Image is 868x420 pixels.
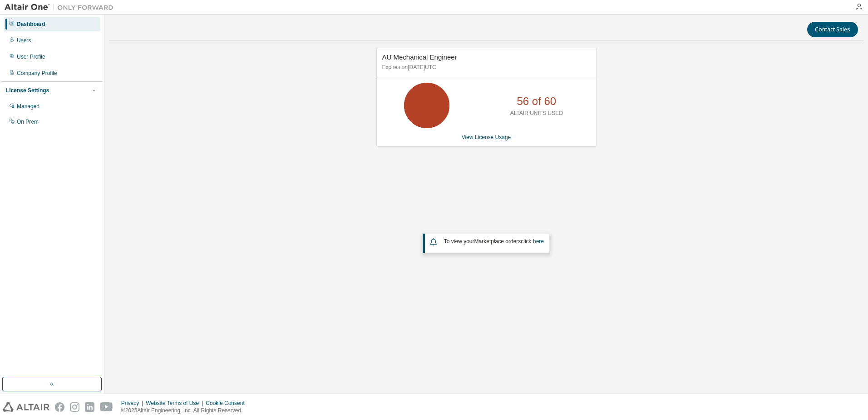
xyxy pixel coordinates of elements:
div: Website Terms of Use [146,400,206,407]
p: 56 of 60 [517,94,556,109]
img: Altair One [5,3,118,12]
img: instagram.svg [70,402,79,412]
img: altair_logo.svg [3,402,49,412]
p: © 2025 Altair Engineering, Inc. All Rights Reserved. [121,407,250,415]
p: ALTAIR UNITS USED [510,110,563,117]
div: License Settings [6,87,49,94]
div: Dashboard [17,20,45,28]
div: User Profile [17,53,45,60]
div: Company Profile [17,70,57,77]
div: Users [17,37,31,44]
a: here [533,238,544,245]
span: To view your click [444,238,544,245]
button: Contact Sales [807,22,858,37]
a: View License Usage [462,134,511,140]
div: Privacy [121,400,146,407]
img: youtube.svg [100,402,113,412]
div: Cookie Consent [206,400,250,407]
em: Marketplace orders [474,238,521,245]
img: linkedin.svg [85,402,94,412]
img: facebook.svg [55,402,64,412]
span: AU Mechanical Engineer [382,53,457,61]
div: Managed [17,103,39,110]
div: On Prem [17,118,39,125]
p: Expires on [DATE] UTC [382,64,588,71]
